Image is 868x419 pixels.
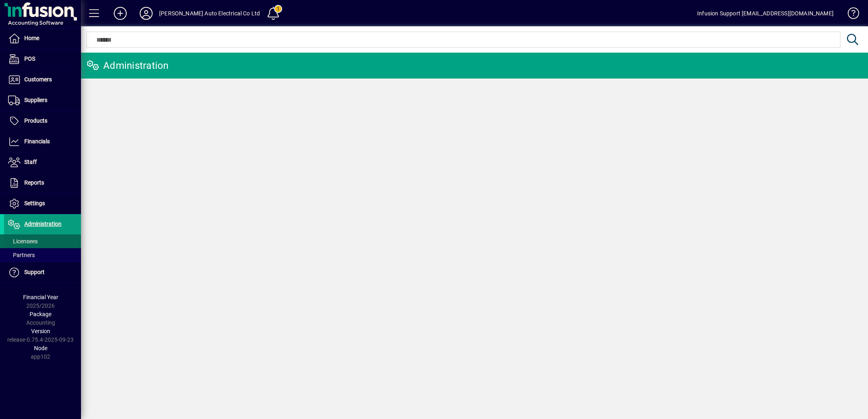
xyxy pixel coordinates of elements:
[24,269,45,275] span: Support
[24,76,52,83] span: Customers
[4,70,81,90] a: Customers
[23,294,58,300] span: Financial Year
[4,90,81,111] a: Suppliers
[4,173,81,193] a: Reports
[24,97,47,103] span: Suppliers
[8,238,38,245] span: Licensees
[24,35,39,41] span: Home
[24,138,50,145] span: Financials
[24,179,44,186] span: Reports
[4,234,81,248] a: Licensees
[30,311,51,317] span: Package
[24,221,62,227] span: Administration
[34,345,47,351] span: Node
[107,6,133,21] button: Add
[8,252,35,258] span: Partners
[697,7,834,20] div: Infusion Support [EMAIL_ADDRESS][DOMAIN_NAME]
[24,55,35,62] span: POS
[842,2,858,28] a: Knowledge Base
[4,262,81,283] a: Support
[159,7,260,20] div: [PERSON_NAME] Auto Electrical Co Ltd
[4,111,81,131] a: Products
[4,152,81,172] a: Staff
[4,28,81,49] a: Home
[4,194,81,214] a: Settings
[4,49,81,69] a: POS
[24,200,45,206] span: Settings
[31,328,50,334] span: Version
[24,159,37,165] span: Staff
[4,248,81,262] a: Partners
[24,117,47,124] span: Products
[87,59,169,72] div: Administration
[4,132,81,152] a: Financials
[133,6,159,21] button: Profile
